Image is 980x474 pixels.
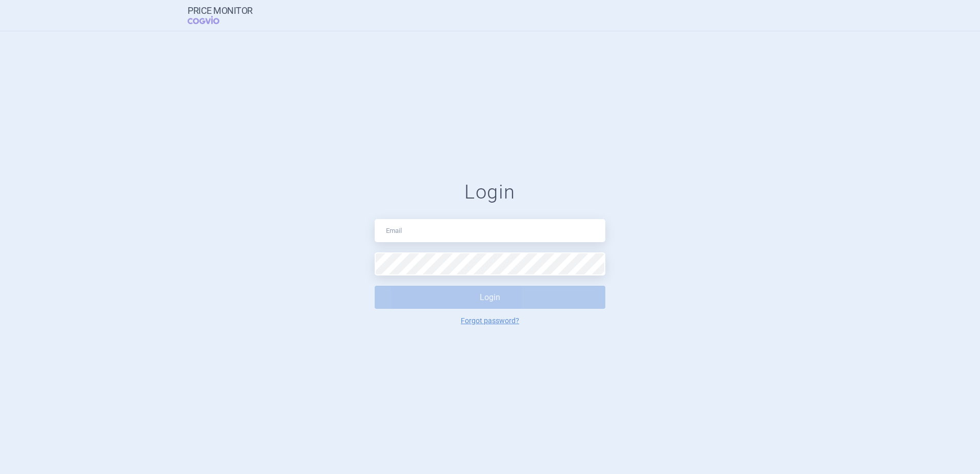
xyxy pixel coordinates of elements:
h1: Login [375,181,605,204]
button: Login [375,286,605,309]
strong: Price Monitor [188,6,253,16]
a: Forgot password? [461,317,519,324]
span: COGVIO [188,16,234,24]
input: Email [375,219,605,242]
a: Price MonitorCOGVIO [188,6,253,25]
